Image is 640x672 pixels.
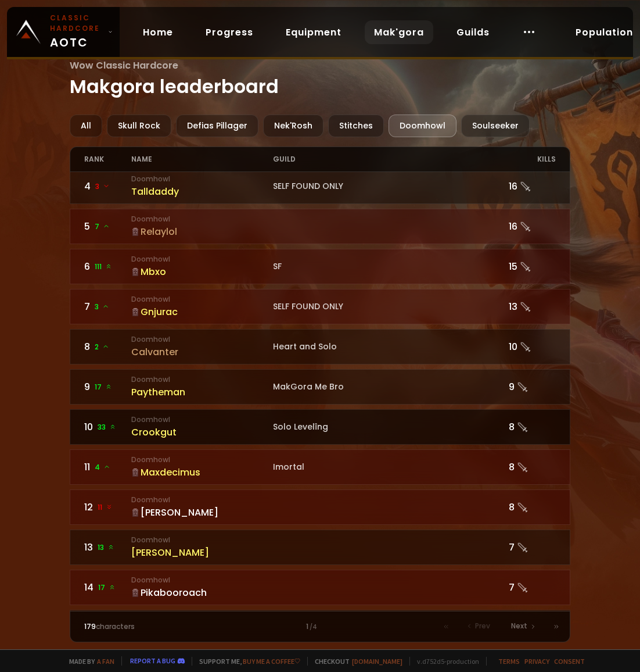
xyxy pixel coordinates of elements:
div: Mbxo [131,264,273,279]
a: 57DoomhowlRelaylol16 [70,209,570,244]
div: 7 [84,299,131,314]
div: SF [273,260,509,273]
div: SELF FOUND ONLY [273,301,509,313]
div: 5 [84,219,131,234]
span: 4 [95,462,110,473]
div: 4 [84,179,131,194]
span: Made by [62,657,114,666]
small: Doomhowl [131,495,273,505]
span: Next [511,621,527,631]
a: 158DoomhowlIwantearsHonestly6 [70,610,570,645]
div: 8 [509,420,556,434]
span: Support me, [192,657,300,666]
div: Nek'Rosh [263,115,323,137]
span: 11 [98,502,113,513]
a: Guilds [447,20,499,44]
div: 8 [84,339,131,354]
span: Checkout [307,657,402,666]
div: Soulseeker [461,115,530,137]
div: 7 [509,540,556,555]
small: Doomhowl [131,174,273,184]
h1: Makgora leaderboard [70,58,570,101]
small: Doomhowl [131,575,273,585]
span: Prev [475,621,490,631]
div: All [70,115,102,137]
div: MakGora Me Bro [273,381,509,393]
div: Defias Pillager [176,115,258,137]
div: Imortal [273,461,509,473]
a: a fan [97,657,114,666]
div: 8 [509,500,556,514]
div: 9 [84,380,131,394]
div: Paytheman [131,385,273,399]
a: 1033 DoomhowlCrookgutSolo Levelîng8 [70,409,570,445]
small: Doomhowl [131,214,273,224]
div: Gnjurac [131,305,273,319]
span: 17 [95,382,112,392]
div: Crookgut [131,425,273,439]
small: Classic Hardcore [50,13,103,34]
span: 7 [95,221,110,232]
a: Mak'gora [365,20,433,44]
div: guild [273,147,509,171]
div: Maxdecimus [131,465,273,480]
small: / 4 [310,623,317,632]
div: Pikabooroach [131,585,273,600]
div: Doomhowl [389,115,456,137]
span: 3 [95,181,110,192]
div: characters [84,621,202,632]
a: Report a bug [130,656,175,665]
div: rank [84,147,131,171]
span: AOTC [50,13,103,51]
div: name [131,147,273,171]
div: Skull Rock [107,115,171,137]
div: 10 [509,339,556,354]
a: 43 DoomhowlTalldaddySELF FOUND ONLY16 [70,169,570,204]
div: Solo Levelîng [273,421,509,433]
span: 33 [98,422,116,432]
div: Stitches [328,115,384,137]
div: Talldaddy [131,184,273,199]
small: Doomhowl [131,535,273,545]
div: 12 [84,500,131,514]
a: Classic HardcoreAOTC [7,7,120,57]
a: 6111 DoomhowlMbxoSF15 [70,249,570,284]
a: 917 DoomhowlPaythemanMakGora Me Bro9 [70,369,570,405]
a: 1417 DoomhowlPikabooroach7 [70,570,570,605]
div: kills [509,147,556,171]
a: 114DoomhowlMaxdecimusImortal8 [70,449,570,485]
div: [PERSON_NAME] [131,545,273,560]
span: 13 [98,542,114,553]
div: 11 [84,460,131,474]
small: Doomhowl [131,294,273,305]
div: 10 [84,420,131,434]
span: v. d752d5 - production [409,657,479,666]
a: 73DoomhowlGnjuracSELF FOUND ONLY13 [70,289,570,324]
div: 15 [509,259,556,274]
div: SELF FOUND ONLY [273,180,509,192]
div: 1 [202,621,438,632]
div: 16 [509,219,556,234]
small: Doomhowl [131,374,273,385]
a: 1211 Doomhowl[PERSON_NAME]8 [70,489,570,525]
span: 17 [98,582,116,593]
span: Wow Classic Hardcore [70,58,570,73]
div: 13 [509,299,556,314]
span: 179 [84,621,96,631]
div: 9 [509,380,556,394]
small: Doomhowl [131,334,273,345]
span: 3 [95,302,109,312]
a: Buy me a coffee [243,657,300,666]
a: Home [134,20,182,44]
small: Doomhowl [131,455,273,465]
div: Heart and Solo [273,341,509,353]
span: 111 [95,262,112,272]
a: 82DoomhowlCalvanterHeart and Solo10 [70,329,570,364]
a: Equipment [276,20,351,44]
div: Relaylol [131,224,273,239]
div: [PERSON_NAME] [131,505,273,520]
div: 8 [509,460,556,474]
a: 1313 Doomhowl[PERSON_NAME]7 [70,530,570,565]
a: Privacy [524,657,549,666]
div: 16 [509,179,556,194]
